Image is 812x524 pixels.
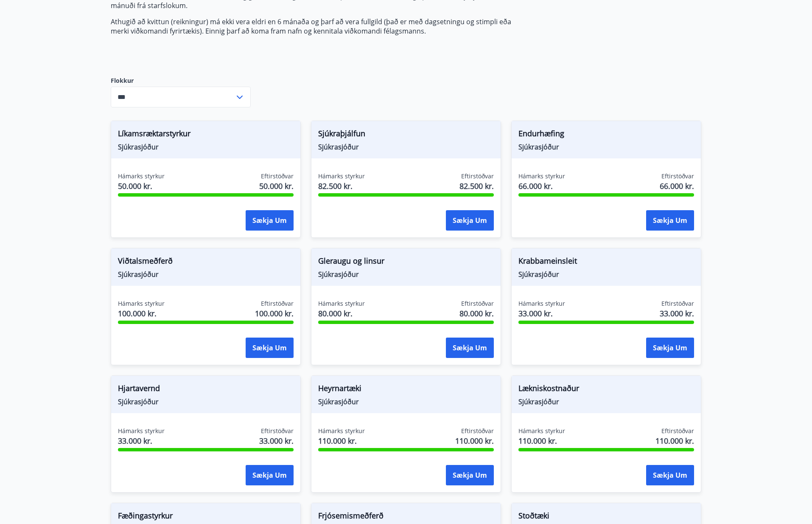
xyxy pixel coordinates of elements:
span: Heyrnartæki [318,383,494,397]
button: Sækja um [646,338,694,358]
span: 66.000 kr. [518,180,565,192]
span: Eftirstöðvar [261,172,294,180]
span: 50.000 kr. [118,180,165,192]
span: Endurhæfing [518,128,694,142]
span: 100.000 kr. [255,308,294,319]
span: Eftirstöðvar [261,299,294,308]
span: 110.000 kr. [655,435,694,446]
span: Sjúkrasjóður [318,397,494,406]
span: Eftirstöðvar [661,172,694,180]
span: Sjúkrasjóður [518,397,694,406]
span: 82.500 kr. [459,180,494,192]
span: 50.000 kr. [259,180,294,192]
span: Gleraugu og linsur [318,255,494,270]
span: Sjúkrasjóður [118,397,294,406]
span: Hámarks styrkur [318,299,365,308]
span: Hámarks styrkur [518,299,565,308]
span: Sjúkrasjóður [518,270,694,279]
span: Eftirstöðvar [461,172,494,180]
span: Sjúkraþjálfun [318,128,494,142]
span: 33.000 kr. [259,435,294,446]
span: 100.000 kr. [118,308,165,319]
span: Sjúkrasjóður [318,142,494,152]
span: 80.000 kr. [318,308,365,319]
span: Hjartavernd [118,383,294,397]
span: 110.000 kr. [518,435,565,446]
span: Eftirstöðvar [461,299,494,308]
span: Sjúkrasjóður [518,142,694,152]
button: Sækja um [246,210,294,231]
span: Líkamsræktarstyrkur [118,128,294,142]
span: 33.000 kr. [118,435,165,446]
span: Eftirstöðvar [461,427,494,435]
label: Flokkur [111,76,251,85]
button: Sækja um [446,210,494,231]
span: 80.000 kr. [459,308,494,319]
button: Sækja um [446,465,494,485]
span: Lækniskostnaður [518,383,694,397]
span: Krabbameinsleit [518,255,694,270]
span: Hámarks styrkur [318,427,365,435]
button: Sækja um [646,210,694,231]
button: Sækja um [646,465,694,485]
span: Hámarks styrkur [518,172,565,180]
span: Eftirstöðvar [261,427,294,435]
span: Hámarks styrkur [118,427,165,435]
button: Sækja um [246,338,294,358]
span: Hámarks styrkur [118,299,165,308]
span: Viðtalsmeðferð [118,255,294,270]
span: 33.000 kr. [660,308,694,319]
span: Eftirstöðvar [661,299,694,308]
span: Hámarks styrkur [118,172,165,180]
span: 66.000 kr. [660,180,694,192]
p: Athugið að kvittun (reikningur) má ekki vera eldri en 6 mánaða og þarf að vera fullgild (það er m... [111,17,511,36]
span: Eftirstöðvar [661,427,694,435]
span: 110.000 kr. [318,435,365,446]
span: Sjúkrasjóður [318,270,494,279]
span: 33.000 kr. [518,308,565,319]
span: Hámarks styrkur [518,427,565,435]
span: Sjúkrasjóður [118,142,294,152]
span: 110.000 kr. [455,435,494,446]
button: Sækja um [446,338,494,358]
span: Sjúkrasjóður [118,270,294,279]
button: Sækja um [246,465,294,485]
span: Hámarks styrkur [318,172,365,180]
span: 82.500 kr. [318,180,365,192]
